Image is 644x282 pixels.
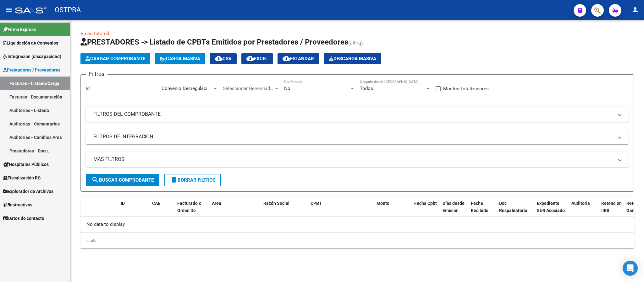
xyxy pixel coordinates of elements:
[283,55,290,62] mat-icon: cloud_download
[599,197,624,224] datatable-header-cell: Retencion IIBB
[468,197,497,224] datatable-header-cell: Fecha Recibido
[212,201,221,206] span: Area
[3,161,49,168] span: Hospitales Públicos
[499,201,527,213] span: Doc Respaldatoria
[283,56,314,61] span: Estandar
[308,197,374,224] datatable-header-cell: CPBT
[360,86,373,91] span: Todos
[311,201,322,206] span: CPBT
[3,26,36,33] span: Firma Express
[348,40,363,46] span: (alt+q)
[121,201,125,206] span: ID
[329,56,376,61] span: Descarga Masiva
[162,86,213,91] span: Convenio Desregulacion
[93,111,614,118] mat-panel-title: FILTROS DEL COMPROBANTE
[86,152,629,167] mat-expansion-panel-header: MAS FILTROS
[571,201,590,206] span: Auditoria
[86,129,629,144] mat-expansion-panel-header: FILTROS DE INTEGRACION
[246,56,268,61] span: EXCEL
[86,107,629,122] mat-expansion-panel-header: FILTROS DEL COMPROBANTE
[50,3,81,17] span: - OSTPBA
[150,197,175,224] datatable-header-cell: CAE
[86,174,159,186] button: Buscar Comprobante
[80,31,109,36] a: Video tutorial
[537,201,565,213] span: Expediente SUR Asociado
[164,174,221,186] button: Borrar Filtros
[623,261,638,276] div: Open Intercom Messenger
[215,55,223,62] mat-icon: cloud_download
[261,197,308,224] datatable-header-cell: Razón Social
[93,156,614,163] mat-panel-title: MAS FILTROS
[215,56,232,61] span: CSV
[3,174,41,181] span: Fiscalización RG
[91,176,99,184] mat-icon: search
[118,197,150,224] datatable-header-cell: ID
[246,55,254,62] mat-icon: cloud_download
[443,201,465,213] span: Días desde Emisión
[3,67,60,73] span: Prestadores / Proveedores
[160,56,200,61] span: Carga Masiva
[377,201,389,206] span: Monto
[534,197,569,224] datatable-header-cell: Expediente SUR Asociado
[263,201,289,206] span: Razón Social
[443,85,489,93] span: Mostrar totalizadores
[175,197,209,224] datatable-header-cell: Facturado x Orden De
[3,201,32,208] span: Instructivos
[155,53,205,64] button: Carga Masiva
[3,215,44,222] span: Datos de contacto
[471,201,488,213] span: Fecha Recibido
[324,53,381,64] button: Descarga Masiva
[414,201,437,206] span: Fecha Cpbt
[3,188,53,195] span: Explorador de Archivos
[170,176,178,184] mat-icon: delete
[152,201,160,206] span: CAE
[80,217,634,232] div: No data to display
[440,197,468,224] datatable-header-cell: Días desde Emisión
[569,197,599,224] datatable-header-cell: Auditoria
[3,53,61,60] span: Integración (discapacidad)
[85,56,145,61] span: Cargar Comprobante
[631,6,639,13] mat-icon: person
[241,53,273,64] button: EXCEL
[80,233,634,248] div: 0 total
[209,197,252,224] datatable-header-cell: Area
[80,53,150,64] button: Cargar Comprobante
[497,197,534,224] datatable-header-cell: Doc Respaldatoria
[324,53,381,64] app-download-masive: Descarga masiva de comprobantes (adjuntos)
[284,86,290,91] span: No
[91,177,154,183] span: Buscar Comprobante
[86,70,107,78] h3: Filtros
[374,197,412,224] datatable-header-cell: Monto
[210,53,237,64] button: CSV
[5,6,13,13] mat-icon: menu
[177,201,201,213] span: Facturado x Orden De
[3,40,58,46] span: Liquidación de Convenios
[278,53,319,64] button: Estandar
[412,197,440,224] datatable-header-cell: Fecha Cpbt
[80,38,348,46] span: PRESTADORES -> Listado de CPBTs Emitidos por Prestadores / Proveedores
[93,133,614,140] mat-panel-title: FILTROS DE INTEGRACION
[170,177,215,183] span: Borrar Filtros
[223,86,274,91] span: Seleccionar Gerenciador
[601,201,622,213] span: Retencion IIBB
